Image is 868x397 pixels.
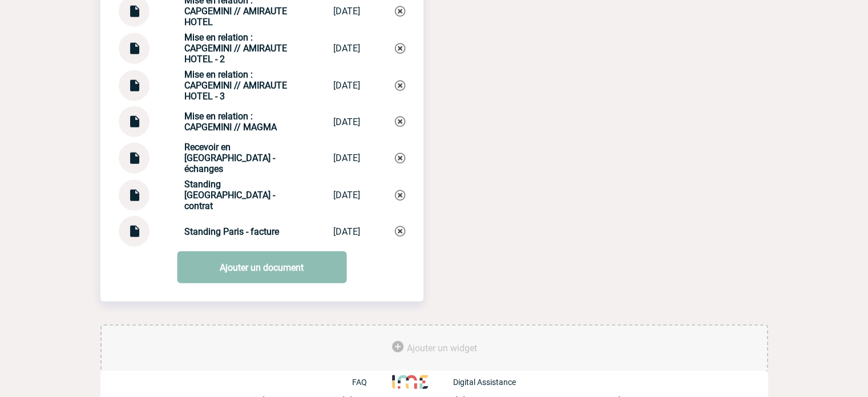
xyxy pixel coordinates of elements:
img: Supprimer [395,226,405,236]
img: Supprimer [395,6,405,17]
a: Ajouter un document [177,251,346,283]
div: [DATE] [333,153,360,163]
div: [DATE] [333,117,360,127]
strong: Mise en relation : CAPGEMINI // AMIRAUTE HOTEL - 3 [184,69,287,102]
p: Digital Assistance [453,378,516,387]
div: [DATE] [333,80,360,91]
span: Ajouter un widget [407,343,477,354]
div: [DATE] [333,226,360,237]
strong: Standing [GEOGRAPHIC_DATA] - contrat [184,179,275,211]
strong: Recevoir en [GEOGRAPHIC_DATA] - échanges [184,142,275,174]
img: http://www.idealmeetingsevents.fr/ [392,375,427,389]
p: FAQ [352,378,367,387]
div: [DATE] [333,6,360,17]
a: FAQ [352,376,392,387]
div: [DATE] [333,43,360,54]
img: Supprimer [395,153,405,163]
img: Supprimer [395,81,405,91]
img: Supprimer [395,190,405,200]
img: Supprimer [395,43,405,54]
strong: Standing Paris - facture [184,226,279,237]
img: Supprimer [395,117,405,127]
strong: Mise en relation : CAPGEMINI // AMIRAUTE HOTEL - 2 [184,32,287,65]
strong: Mise en relation : CAPGEMINI // MAGMA [184,111,277,133]
div: Ajouter des outils d'aide à la gestion de votre événement [100,324,768,372]
div: [DATE] [333,190,360,200]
